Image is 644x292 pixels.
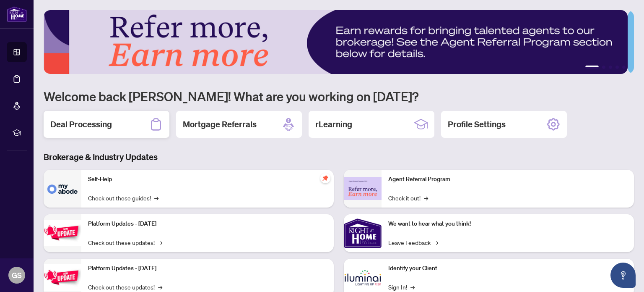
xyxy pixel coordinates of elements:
[183,118,257,130] h2: Mortgage Referrals
[388,175,627,184] p: Agent Referral Program
[44,220,81,246] img: Platform Updates - July 21, 2025
[388,282,415,292] a: Sign In!→
[320,173,330,183] span: pushpin
[448,118,506,130] h2: Profile Settings
[44,88,634,104] h1: Welcome back [PERSON_NAME]! What are you working on [DATE]?
[88,238,162,247] a: Check out these updates!→
[622,66,626,69] button: 5
[315,118,352,130] h2: rLearning
[44,10,628,74] img: Slide 0
[344,177,382,200] img: Agent Referral Program
[12,269,22,281] span: GS
[158,238,162,247] span: →
[610,263,636,288] button: Open asap
[344,214,382,252] img: We want to hear what you think!
[7,6,27,22] img: logo
[44,170,81,208] img: Self-Help
[88,175,327,184] p: Self-Help
[410,282,415,292] span: →
[424,193,428,203] span: →
[50,118,112,130] h2: Deal Processing
[88,193,158,203] a: Check out these guides!→
[434,238,438,247] span: →
[88,264,327,273] p: Platform Updates - [DATE]
[388,193,428,203] a: Check it out!→
[609,66,612,69] button: 3
[158,282,162,292] span: →
[615,66,619,69] button: 4
[88,282,162,292] a: Check out these updates!→
[602,66,605,69] button: 2
[44,264,81,291] img: Platform Updates - July 8, 2025
[585,66,599,69] button: 1
[88,219,327,229] p: Platform Updates - [DATE]
[388,238,438,247] a: Leave Feedback→
[44,151,634,163] h3: Brokerage & Industry Updates
[154,193,158,203] span: →
[388,219,627,229] p: We want to hear what you think!
[388,264,627,273] p: Identify your Client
